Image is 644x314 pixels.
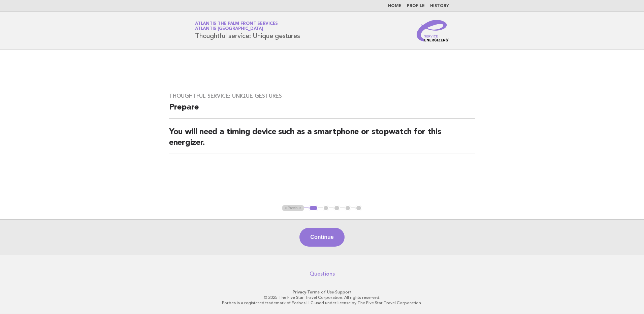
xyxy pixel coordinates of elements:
[430,4,449,8] a: History
[195,27,263,31] span: Atlantis [GEOGRAPHIC_DATA]
[417,20,449,41] img: Service Energizers
[309,205,318,212] button: 1
[407,4,425,8] a: Profile
[299,228,344,247] button: Continue
[195,22,300,39] h1: Thoughtful service: Unique gestures
[307,290,334,294] a: Terms of Use
[293,290,306,294] a: Privacy
[388,4,401,8] a: Home
[169,93,475,99] h3: Thoughtful service: Unique gestures
[169,102,475,119] h2: Prepare
[116,300,528,306] p: Forbes is a registered trademark of Forbes LLC used under license by The Five Star Travel Corpora...
[169,127,475,154] h2: You will need a timing device such as a smartphone or stopwatch for this energizer.
[116,289,528,295] p: · ·
[310,271,335,277] a: Questions
[335,290,352,294] a: Support
[195,22,278,31] a: Atlantis The Palm Front ServicesAtlantis [GEOGRAPHIC_DATA]
[116,295,528,300] p: © 2025 The Five Star Travel Corporation. All rights reserved.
